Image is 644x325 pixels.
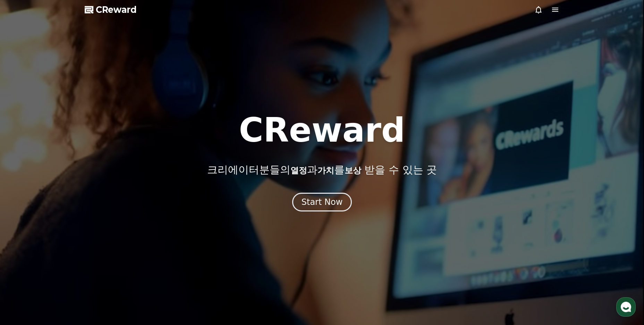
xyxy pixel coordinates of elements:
[317,166,334,175] span: 가치
[292,193,352,211] button: Start Now
[302,197,343,208] div: Start Now
[292,200,352,206] a: Start Now
[46,220,90,237] a: 대화
[2,220,46,237] a: 홈
[85,4,137,15] a: CReward
[239,114,405,147] h1: CReward
[63,231,72,236] span: 대화
[207,164,437,176] p: 크리에이터분들의 과 를 받을 수 있는 곳
[96,4,137,15] span: CReward
[90,220,133,237] a: 설정
[107,231,116,236] span: 설정
[345,166,361,175] span: 보상
[290,166,307,175] span: 열정
[22,231,26,236] span: 홈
